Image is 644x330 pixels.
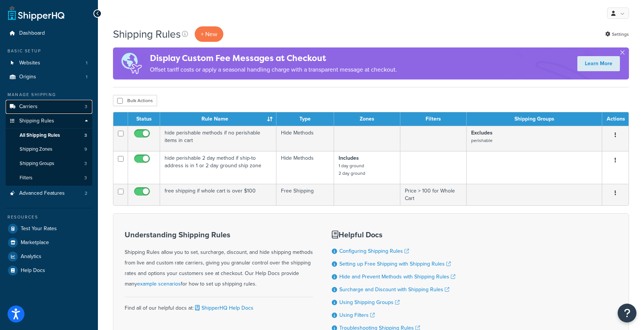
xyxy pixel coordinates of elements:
[6,56,92,70] a: Websites 1
[605,29,629,40] a: Settings
[20,175,32,181] span: Filters
[150,52,397,64] h4: Display Custom Fee Messages at Checkout
[339,162,365,177] small: 1 day ground 2 day ground
[21,226,57,232] span: Test Your Rates
[160,126,276,151] td: hide perishable methods if no perishable items in cart
[6,171,92,185] a: Filters 3
[339,311,375,319] a: Using Filters
[400,184,467,205] td: Price > 100 for Whole Cart
[137,280,181,288] a: example scenarios
[577,56,620,71] a: Learn More
[150,64,397,75] p: Offset tariff costs or apply a seasonal handling charge with a transparent message at checkout.
[6,157,92,171] a: Shipping Groups 3
[276,184,334,205] td: Free Shipping
[85,104,87,110] span: 3
[84,146,87,153] span: 9
[19,74,36,80] span: Origins
[6,142,92,156] li: Shipping Zones
[6,157,92,171] li: Shipping Groups
[339,298,400,306] a: Using Shipping Groups
[125,297,313,313] div: Find all of our helpful docs at:
[6,142,92,156] a: Shipping Zones 9
[6,236,92,249] a: Marketplace
[6,222,92,235] a: Test Your Rates
[6,114,92,186] li: Shipping Rules
[6,128,92,142] a: All Shipping Rules 3
[195,26,223,42] p: + New
[6,70,92,84] li: Origins
[6,100,92,114] li: Carriers
[6,114,92,128] a: Shipping Rules
[400,112,467,126] th: Filters
[339,154,359,162] strong: Includes
[6,92,92,98] div: Manage Shipping
[471,129,493,137] strong: Excludes
[6,186,92,200] a: Advanced Features 2
[339,260,451,268] a: Setting up Free Shipping with Shipping Rules
[84,132,87,139] span: 3
[21,254,41,260] span: Analytics
[113,27,181,41] h1: Shipping Rules
[334,112,400,126] th: Zones
[160,184,276,205] td: free shipping if whole cart is over $100
[19,60,40,66] span: Websites
[6,70,92,84] a: Origins 1
[125,231,313,289] div: Shipping Rules allow you to set, surcharge, discount, and hide shipping methods from live and cus...
[20,132,60,139] span: All Shipping Rules
[332,231,455,239] h3: Helpful Docs
[467,112,602,126] th: Shipping Groups
[339,247,409,255] a: Configuring Shipping Rules
[618,304,636,322] button: Open Resource Center
[20,160,54,167] span: Shipping Groups
[471,137,493,144] small: perishable
[339,273,455,281] a: Hide and Prevent Methods with Shipping Rules
[86,74,87,80] span: 1
[85,190,87,197] span: 2
[125,231,313,239] h3: Understanding Shipping Rules
[6,264,92,277] a: Help Docs
[21,267,45,274] span: Help Docs
[19,190,65,197] span: Advanced Features
[6,186,92,200] li: Advanced Features
[19,118,54,124] span: Shipping Rules
[602,112,629,126] th: Actions
[6,56,92,70] li: Websites
[276,112,334,126] th: Type
[160,112,276,126] th: Rule Name : activate to sort column ascending
[84,160,87,167] span: 3
[6,128,92,142] li: All Shipping Rules
[6,100,92,114] a: Carriers 3
[339,286,449,293] a: Surcharge and Discount with Shipping Rules
[6,26,92,40] a: Dashboard
[160,151,276,184] td: hide perishable 2 day method if ship-to address is in 1 or 2 day ground ship zone
[8,6,64,21] a: ShipperHQ Home
[84,175,87,181] span: 3
[128,112,160,126] th: Status
[19,104,38,110] span: Carriers
[276,126,334,151] td: Hide Methods
[276,151,334,184] td: Hide Methods
[6,214,92,220] div: Resources
[113,95,157,106] button: Bulk Actions
[113,47,150,79] img: duties-banner-06bc72dcb5fe05cb3f9472aba00be2ae8eb53ab6f0d8bb03d382ba314ac3c341.png
[20,146,52,153] span: Shipping Zones
[19,30,45,37] span: Dashboard
[6,48,92,54] div: Basic Setup
[6,250,92,263] a: Analytics
[194,304,253,312] a: ShipperHQ Help Docs
[86,60,87,66] span: 1
[21,240,49,246] span: Marketplace
[6,171,92,185] li: Filters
